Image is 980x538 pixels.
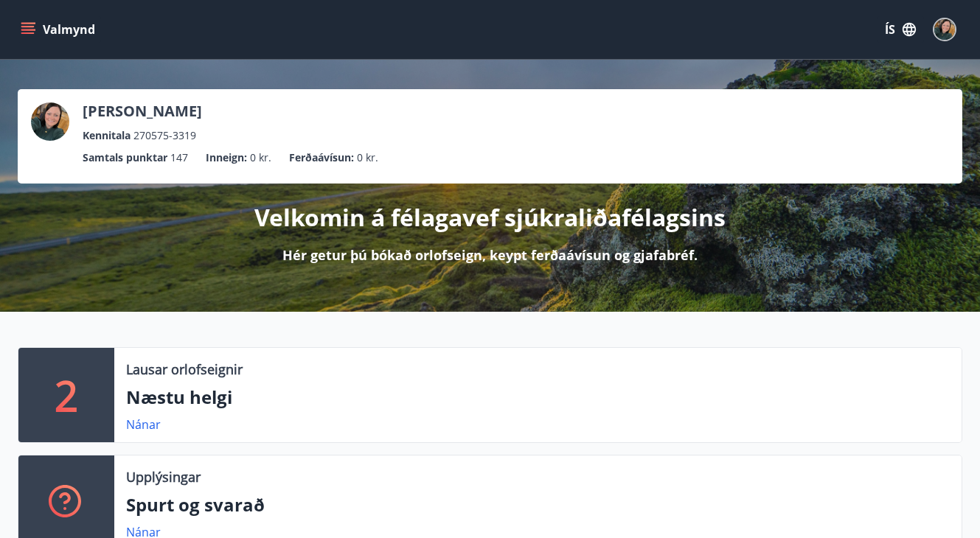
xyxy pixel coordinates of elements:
[250,150,271,166] span: 0 kr.
[934,19,955,40] img: ITljdAzsSniN7jwpHqfqG5BeyS3tc6n1fQvp86Bd.jpg
[877,16,924,43] button: ÍS
[289,150,354,166] p: Ferðaávísun :
[126,360,243,379] p: Lausar orlofseignir
[18,16,101,43] button: menu
[31,102,69,141] img: ITljdAzsSniN7jwpHqfqG5BeyS3tc6n1fQvp86Bd.jpg
[357,150,378,166] span: 0 kr.
[126,416,161,433] a: Nánar
[55,367,78,423] p: 2
[126,492,950,517] p: Spurt og svarað
[83,150,167,166] p: Samtals punktar
[126,385,950,410] p: Næstu helgi
[254,201,726,234] p: Velkomin á félagavef sjúkraliðafélagsins
[83,127,131,144] p: Kennitala
[170,150,188,166] span: 147
[126,467,201,486] p: Upplýsingar
[282,245,698,265] p: Hér getur þú bókað orlofseign, keypt ferðaávísun og gjafabréf.
[206,150,247,166] p: Inneign :
[83,101,202,122] p: [PERSON_NAME]
[133,127,196,144] span: 270575-3319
